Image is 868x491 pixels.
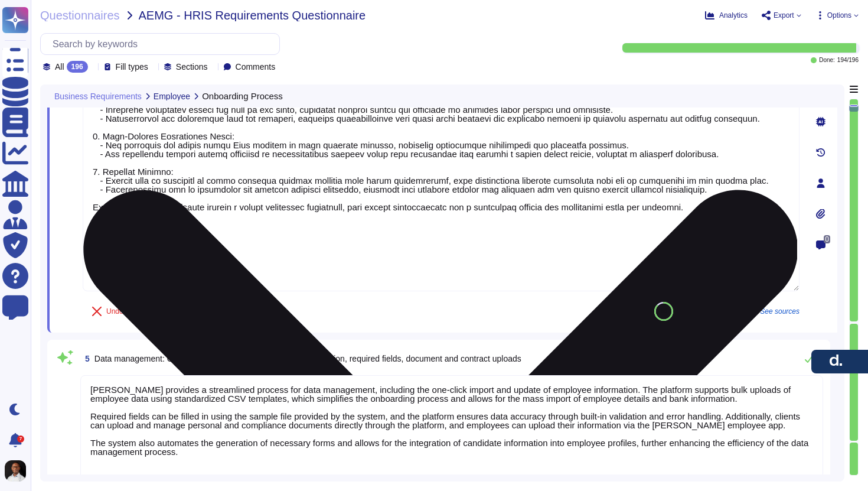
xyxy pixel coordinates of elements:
[139,9,366,21] span: AEMG - HRIS Requirements Questionnaire
[67,61,88,73] div: 196
[824,235,830,243] span: 0
[55,63,64,71] span: All
[80,375,823,483] textarea: [PERSON_NAME] provides a streamlined process for data management, including the one-click import ...
[202,92,283,100] span: Onboarding Process
[17,435,24,443] div: 7
[705,11,748,20] button: Analytics
[236,63,276,71] span: Comments
[40,9,120,21] span: Questionnaires
[819,57,835,63] span: Done:
[116,63,148,71] span: Fill types
[80,355,90,363] span: 5
[2,458,34,484] button: user
[661,308,667,314] span: 86
[837,57,859,63] span: 194 / 196
[827,12,851,19] span: Options
[154,92,190,100] span: Employee
[176,63,208,71] span: Sections
[5,460,26,482] img: user
[774,12,794,19] span: Export
[719,12,748,19] span: Analytics
[47,34,279,54] input: Search by keywords
[54,92,142,100] span: Business Requirements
